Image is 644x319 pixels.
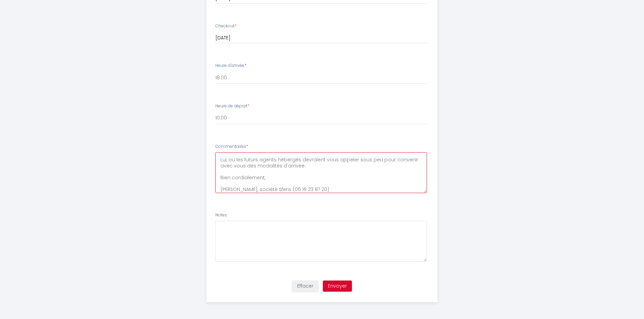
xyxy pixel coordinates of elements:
label: Heure d'arrivée [215,62,246,69]
button: Effacer [292,281,318,292]
label: Notes [215,212,227,218]
label: Checkout [215,23,237,29]
label: Commentaires [215,143,248,150]
label: Heure de départ [215,103,249,109]
button: Envoyer [323,281,352,292]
